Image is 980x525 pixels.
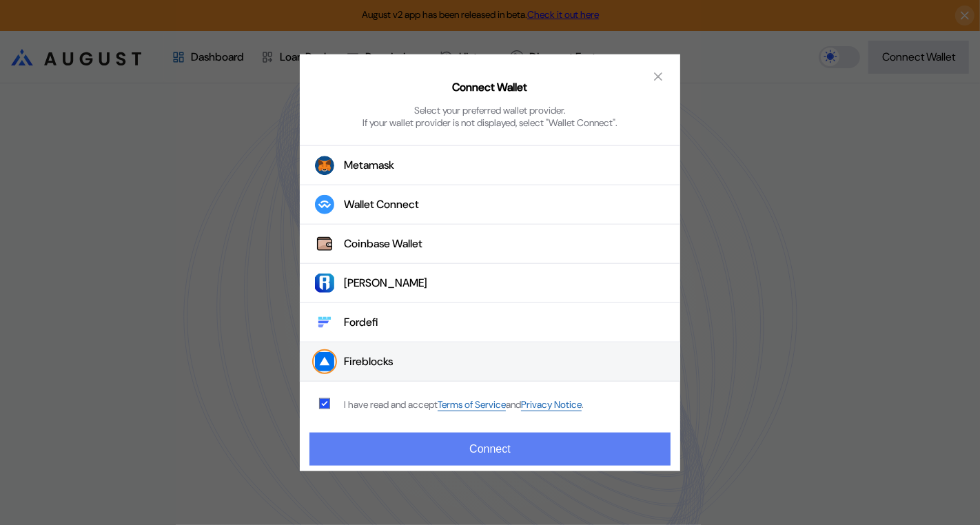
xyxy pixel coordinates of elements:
button: Coinbase WalletCoinbase Wallet [300,225,680,264]
div: I have read and accept . [344,398,584,411]
h2: Connect Wallet [453,80,528,94]
span: and [506,398,521,411]
img: Ronin Wallet [315,274,334,293]
button: Connect [309,432,671,465]
button: FordefiFordefi [300,303,680,342]
button: Ronin Wallet[PERSON_NAME] [300,264,680,303]
button: FireblocksFireblocks [300,342,680,382]
img: Fordefi [315,313,334,332]
button: Metamask [300,145,680,185]
img: Fireblocks [315,352,334,371]
a: Privacy Notice [521,398,582,411]
div: Wallet Connect [344,197,419,212]
div: Metamask [344,158,394,172]
button: Wallet Connect [300,185,680,225]
div: If your wallet provider is not displayed, select "Wallet Connect". [363,116,617,128]
a: Terms of Service [438,398,506,411]
div: [PERSON_NAME] [344,276,427,290]
div: Fireblocks [344,354,393,369]
button: close modal [647,65,669,87]
div: Coinbase Wallet [344,236,422,251]
div: Fordefi [344,315,378,329]
div: Select your preferred wallet provider. [414,103,566,116]
img: Coinbase Wallet [315,234,334,254]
